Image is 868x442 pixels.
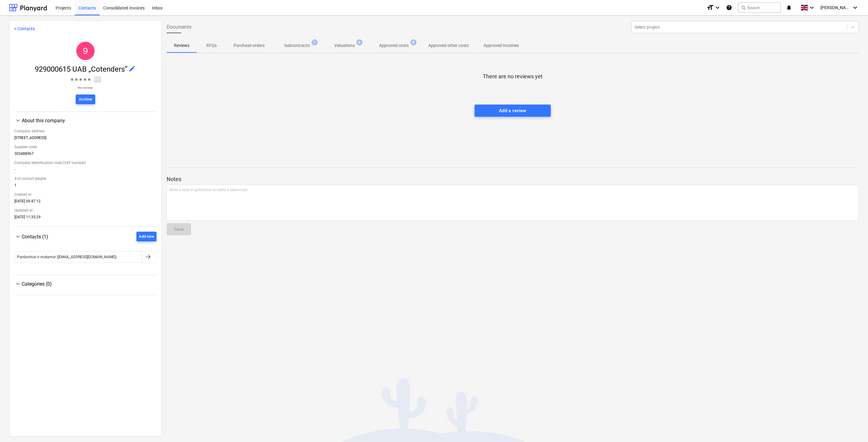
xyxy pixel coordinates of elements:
i: keyboard_arrow_down [852,4,859,11]
span: 8 [410,39,417,45]
div: Company Identification code (VAT number) [14,158,157,167]
p: Purchase orders [233,42,265,49]
span: ★ [70,76,74,83]
div: 1 [14,183,157,190]
div: [DATE] 09:47:12 [14,199,157,206]
p: Approved other costs [428,42,469,49]
span: 8 [356,39,363,45]
div: Add a review [499,107,526,115]
button: Add new [136,232,157,241]
div: About this company [14,117,157,124]
button: Search [738,2,781,13]
button: Add a review [475,105,551,117]
div: About this company [22,118,157,123]
p: Approved costs [379,42,409,49]
span: 3 [312,39,318,45]
span: [PERSON_NAME] [820,5,851,10]
span: 0.0 [94,77,101,82]
div: Created at [14,190,157,199]
div: Supplier code [14,142,157,151]
i: keyboard_arrow_down [714,4,721,11]
i: Knowledge base [726,4,732,11]
button: Archive [76,94,95,104]
i: keyboard_arrow_down [808,4,816,11]
p: Notes [167,176,859,183]
span: keyboard_arrow_down [14,280,22,287]
span: ★ [83,76,87,83]
div: [STREET_ADDRESS] [14,136,157,142]
span: 929000615 UAB „Cotenders“ [35,65,129,73]
div: Contacts (1)Add new [14,232,157,241]
div: Categories (0) [22,281,157,287]
i: notifications [786,4,792,11]
span: 9 [83,46,88,56]
div: Categories (0) [14,287,157,290]
div: Contacts (1)Add new [14,241,157,270]
div: Categories (0) [14,280,157,287]
p: Valuations [334,42,355,49]
p: There are no reviews yet [483,73,543,80]
p: Reviews [174,42,190,49]
span: search [741,5,746,10]
span: Documents [167,23,191,31]
div: # of contact people [14,174,157,183]
span: keyboard_arrow_down [14,117,22,124]
span: ★ [79,76,83,83]
a: < Contacts [14,26,35,31]
p: RFQs [204,42,219,49]
p: Subcontracts [284,42,310,49]
div: Archive [79,96,92,103]
div: 303488967 [14,151,157,158]
span: ★ [87,76,92,83]
p: No reviews [70,86,101,90]
div: 929000615 [76,42,95,60]
iframe: Chat Widget [837,413,868,442]
span: Contacts (1) [22,234,48,240]
div: Pardavimai ir mokymai ([EMAIL_ADDRESS][DOMAIN_NAME]) [17,255,117,259]
span: ★ [74,76,79,83]
span: edit [129,65,136,72]
div: Add new [139,233,154,240]
i: format_size [707,4,714,11]
div: Company address [14,127,157,136]
span: keyboard_arrow_down [14,233,22,240]
div: - [14,167,157,174]
p: Approved Incomes [483,42,519,49]
div: About this company [14,124,157,222]
div: Updated at [14,206,157,215]
div: [DATE] 11:35:29 [14,215,157,222]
